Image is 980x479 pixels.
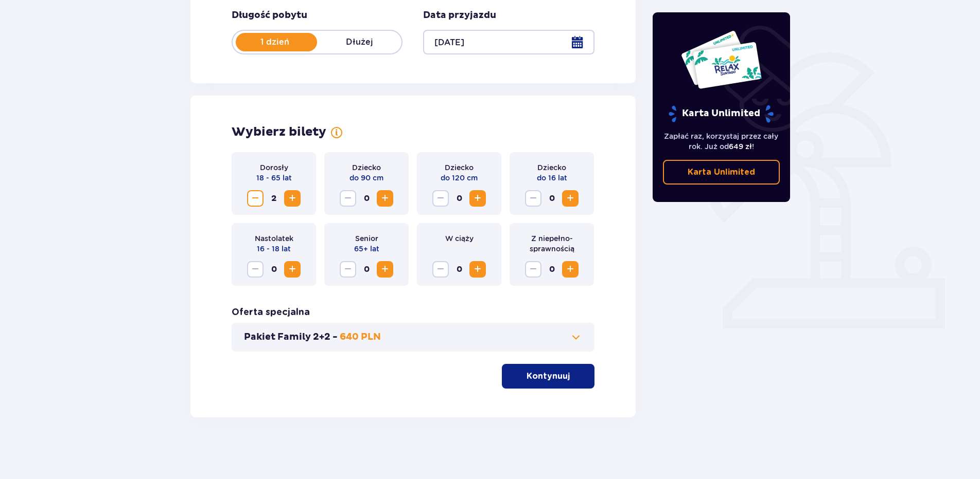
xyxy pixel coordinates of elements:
[451,190,467,207] span: 0
[377,261,393,278] button: Increase
[451,261,467,278] span: 0
[562,190,579,207] button: Increase
[247,190,264,207] button: Decrease
[445,162,474,173] p: Dziecko
[562,261,579,278] button: Increase
[247,261,264,278] button: Decrease
[340,261,356,278] button: Decrease
[340,190,356,207] button: Decrease
[317,36,401,48] p: Dłużej
[284,190,301,207] button: Increase
[358,190,375,207] span: 0
[663,131,780,152] p: Zapłać raz, korzystaj przez cały rok. Już od !
[260,162,288,173] p: Dorosły
[358,261,375,278] span: 0
[445,233,474,244] p: W ciąży
[441,173,478,183] p: do 120 cm
[232,306,310,319] p: Oferta specjalna
[544,261,560,278] span: 0
[340,331,381,343] p: 640 PLN
[432,261,449,278] button: Decrease
[729,142,752,151] span: 649 zł
[354,244,379,254] p: 65+ lat
[377,190,393,207] button: Increase
[518,233,586,254] p: Z niepełno­sprawnością
[469,190,486,207] button: Increase
[233,36,317,48] p: 1 dzień
[544,190,560,207] span: 0
[432,190,449,207] button: Decrease
[537,173,567,183] p: do 16 lat
[244,331,582,343] button: Pakiet Family 2+2 -640 PLN
[663,160,780,185] a: Karta Unlimited
[527,371,570,382] p: Kontynuuj
[256,173,292,183] p: 18 - 65 lat
[284,261,301,278] button: Increase
[525,261,541,278] button: Decrease
[502,364,594,389] button: Kontynuuj
[244,331,338,343] p: Pakiet Family 2+2 -
[232,124,326,140] p: Wybierz bilety
[232,9,307,22] p: Długość pobytu
[255,233,293,244] p: Nastolatek
[266,261,282,278] span: 0
[266,190,282,207] span: 2
[352,162,381,173] p: Dziecko
[423,9,496,22] p: Data przyjazdu
[257,244,291,254] p: 16 - 18 lat
[349,173,383,183] p: do 90 cm
[469,261,486,278] button: Increase
[668,105,775,123] p: Karta Unlimited
[355,233,378,244] p: Senior
[688,167,755,178] p: Karta Unlimited
[537,162,566,173] p: Dziecko
[525,190,541,207] button: Decrease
